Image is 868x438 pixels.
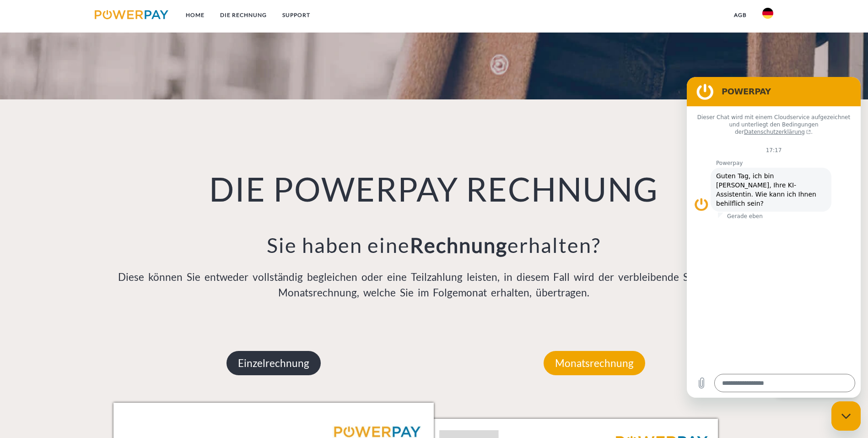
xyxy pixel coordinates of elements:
[113,232,755,258] h3: Sie haben eine erhalten?
[831,401,861,431] iframe: Schaltfläche zum Öffnen des Messaging-Fensters; Konversation läuft
[544,351,645,376] p: Monatsrechnung
[113,168,755,209] h1: DIE POWERPAY RECHNUNG
[275,7,318,23] a: SUPPORT
[212,7,275,23] a: DIE RECHNUNG
[226,351,321,376] p: Einzelrechnung
[726,7,755,23] a: agb
[687,77,861,398] iframe: Messaging-Fenster
[410,233,507,257] b: Rechnung
[95,10,168,19] img: logo-powerpay.svg
[762,8,773,19] img: de
[113,269,755,301] p: Diese können Sie entweder vollständig begleichen oder eine Teilzahlung leisten, in diesem Fall wi...
[178,7,212,23] a: Home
